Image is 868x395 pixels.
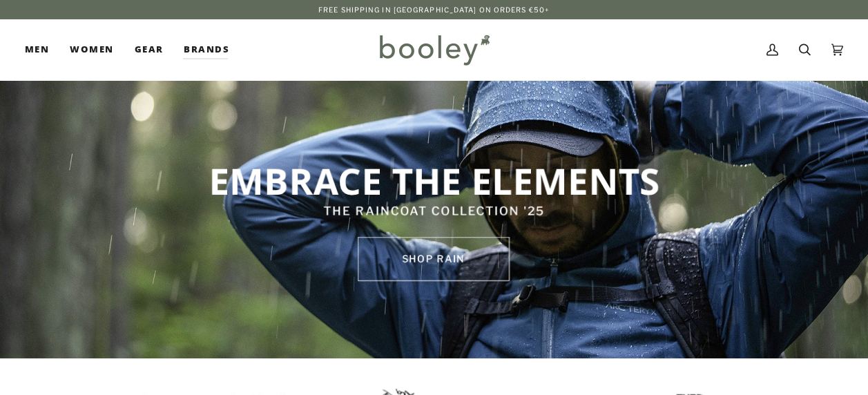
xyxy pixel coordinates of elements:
[70,43,113,57] span: Women
[135,43,164,57] span: Gear
[374,30,494,70] img: Booley
[185,157,684,203] p: EMBRACE THE ELEMENTS
[59,19,124,80] a: Women
[185,203,684,221] p: THE RAINCOAT COLLECTION '25
[358,237,510,281] a: SHOP rain
[25,43,49,57] span: Men
[184,43,229,57] span: Brands
[318,4,550,15] p: Free Shipping in [GEOGRAPHIC_DATA] on Orders €50+
[173,19,240,80] a: Brands
[25,19,59,80] a: Men
[124,19,174,80] a: Gear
